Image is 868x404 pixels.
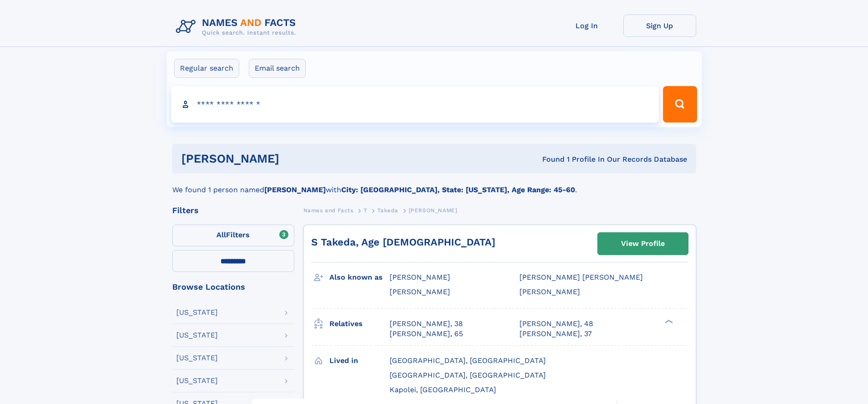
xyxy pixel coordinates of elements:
[174,59,239,78] label: Regular search
[390,287,450,296] span: [PERSON_NAME]
[519,287,580,296] span: [PERSON_NAME]
[329,270,390,285] h3: Also known as
[364,207,367,214] span: T
[550,15,623,37] a: Log In
[172,174,696,195] div: We found 1 person named with .
[377,205,398,216] a: Takeda
[264,185,326,194] b: [PERSON_NAME]
[598,233,688,255] a: View Profile
[176,309,218,316] div: [US_STATE]
[519,329,592,339] a: [PERSON_NAME], 37
[172,15,303,39] img: Logo Names and Facts
[329,316,390,332] h3: Relatives
[171,86,659,123] input: search input
[341,185,575,194] b: City: [GEOGRAPHIC_DATA], State: [US_STATE], Age Range: 45-60
[390,385,496,394] span: Kapolei, [GEOGRAPHIC_DATA]
[377,207,398,214] span: Takeda
[519,273,643,281] span: [PERSON_NAME] [PERSON_NAME]
[172,225,294,246] label: Filters
[663,86,697,123] button: Search Button
[364,205,367,216] a: T
[181,153,411,164] h1: [PERSON_NAME]
[172,206,294,215] div: Filters
[176,354,218,362] div: [US_STATE]
[409,207,457,214] span: [PERSON_NAME]
[172,283,294,291] div: Browse Locations
[390,273,450,281] span: [PERSON_NAME]
[519,319,593,329] a: [PERSON_NAME], 48
[329,353,390,368] h3: Lived in
[176,332,218,339] div: [US_STATE]
[623,15,696,37] a: Sign Up
[411,154,687,164] div: Found 1 Profile In Our Records Database
[390,371,546,379] span: [GEOGRAPHIC_DATA], [GEOGRAPHIC_DATA]
[303,205,354,216] a: Names and Facts
[390,319,463,329] a: [PERSON_NAME], 38
[390,356,546,365] span: [GEOGRAPHIC_DATA], [GEOGRAPHIC_DATA]
[621,233,665,254] div: View Profile
[176,377,218,384] div: [US_STATE]
[311,236,495,248] a: S Takeda, Age [DEMOGRAPHIC_DATA]
[216,230,226,239] span: All
[390,329,463,339] a: [PERSON_NAME], 65
[249,59,306,78] label: Email search
[663,318,673,324] div: ❯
